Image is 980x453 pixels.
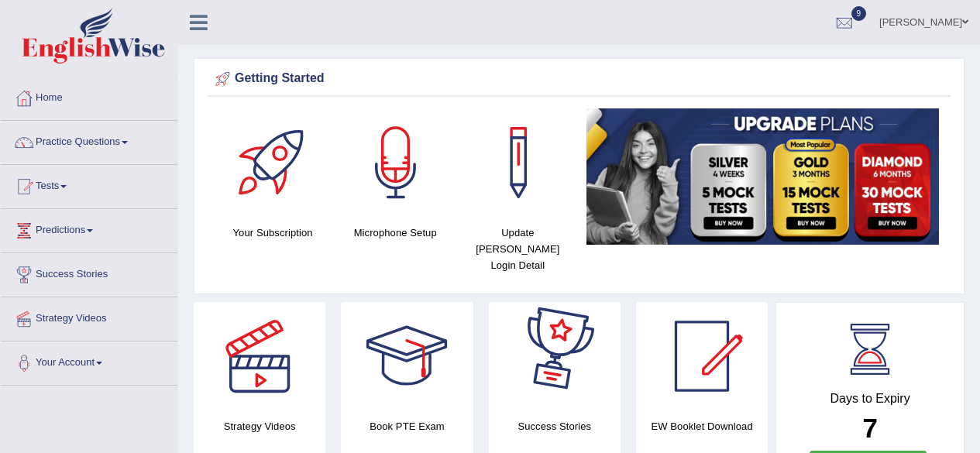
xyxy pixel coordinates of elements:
div: Getting Started [211,67,947,91]
a: Predictions [1,209,177,248]
h4: EW Booklet Download [636,418,768,434]
h4: Days to Expiry [793,392,947,406]
a: Success Stories [1,253,177,292]
span: 9 [851,6,867,21]
h4: Book PTE Exam [341,418,473,434]
a: Practice Questions [1,121,177,160]
h4: Your Subscription [219,225,326,241]
h4: Success Stories [489,418,621,434]
a: Home [1,77,177,115]
img: small5.jpg [586,108,939,245]
h4: Microphone Setup [342,225,449,241]
a: Your Account [1,341,177,380]
a: Tests [1,165,177,204]
h4: Strategy Videos [194,418,325,434]
a: Strategy Videos [1,297,177,336]
h4: Update [PERSON_NAME] Login Detail [464,225,571,273]
b: 7 [862,413,877,443]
